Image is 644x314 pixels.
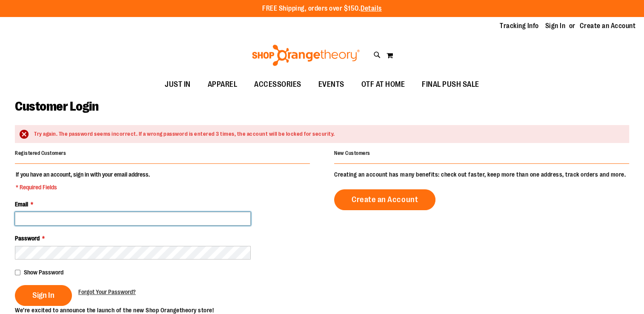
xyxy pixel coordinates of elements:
[318,75,344,94] span: EVENTS
[15,99,98,114] span: Customer Login
[15,235,40,242] span: Password
[334,150,370,156] strong: New Customers
[262,4,382,14] p: FREE Shipping, orders over $150.
[254,75,301,94] span: ACCESSORIES
[361,5,382,12] a: Details
[165,75,191,94] span: JUST IN
[15,170,151,191] legend: If you have an account, sign in with your email address.
[34,130,621,138] div: Try again. The password seems incorrect. If a wrong password is entered 3 times, the account will...
[16,183,150,191] span: * Required Fields
[422,75,479,94] span: FINAL PUSH SALE
[246,75,310,94] a: ACCESSORIES
[500,21,539,31] a: Tracking Info
[15,285,72,306] button: Sign In
[208,75,238,94] span: APPAREL
[78,288,136,295] span: Forgot Your Password?
[413,75,488,94] a: FINAL PUSH SALE
[361,75,405,94] span: OTF AT HOME
[352,195,418,204] span: Create an Account
[24,269,63,276] span: Show Password
[199,75,246,94] a: APPAREL
[545,21,566,31] a: Sign In
[15,150,66,156] strong: Registered Customers
[580,21,636,31] a: Create an Account
[334,170,629,179] p: Creating an account has many benefits: check out faster, keep more than one address, track orders...
[251,45,361,66] img: Shop Orangetheory
[32,291,54,300] span: Sign In
[334,189,435,210] a: Create an Account
[353,75,414,94] a: OTF AT HOME
[78,288,136,296] a: Forgot Your Password?
[310,75,353,94] a: EVENTS
[156,75,199,94] a: JUST IN
[15,201,28,208] span: Email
